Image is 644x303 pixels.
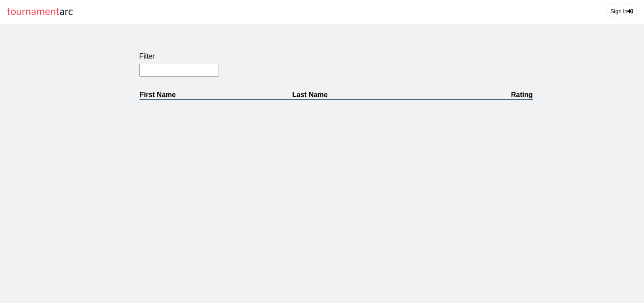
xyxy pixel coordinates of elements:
th: Last Name [292,91,442,100]
span: arc [59,3,73,21]
span: tournament [7,3,59,21]
a: Sign in [606,4,637,18]
th: First Name [139,91,292,100]
label: Filter [139,52,533,60]
a: tournamentarc [7,3,73,21]
th: Rating [441,91,533,100]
